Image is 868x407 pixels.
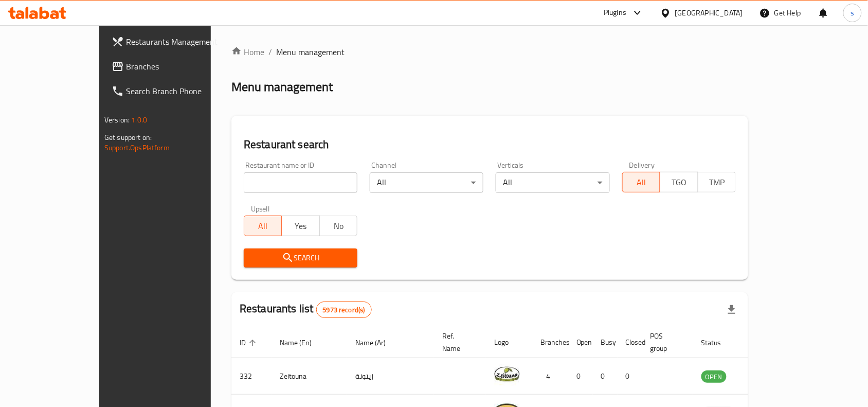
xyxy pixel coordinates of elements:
h2: Restaurants list [240,301,372,318]
div: All [370,172,483,193]
a: Support.OpsPlatform [104,141,170,154]
span: Branches [126,60,236,73]
div: All [496,172,609,193]
label: Upsell [251,205,270,213]
button: TMP [698,172,736,192]
span: No [324,219,353,234]
td: 0 [593,358,618,395]
span: All [627,175,656,190]
div: OPEN [701,370,727,383]
button: Search [244,249,357,268]
span: Ref. Name [442,330,474,355]
td: 332 [231,358,272,395]
td: Zeitouna [272,358,347,395]
span: 1.0.0 [131,113,147,127]
span: Name (En) [280,337,325,349]
button: No [319,216,357,236]
span: 5973 record(s) [317,305,371,315]
span: Restaurants Management [126,36,236,48]
a: Search Branch Phone [103,79,244,103]
input: Search for restaurant name or ID.. [244,172,357,193]
th: Busy [593,327,618,358]
th: Closed [618,327,642,358]
span: OPEN [701,371,727,383]
td: 0 [618,358,642,395]
span: s [851,7,854,19]
span: All [248,219,278,234]
a: Branches [103,54,244,79]
label: Delivery [629,162,655,169]
div: Plugins [604,7,626,19]
span: Version: [104,113,130,127]
div: [GEOGRAPHIC_DATA] [675,7,743,19]
span: Menu management [276,46,345,58]
span: TGO [664,175,694,190]
th: Logo [486,327,532,358]
button: TGO [660,172,698,192]
div: Total records count [316,302,372,318]
span: ID [240,337,259,349]
button: All [244,216,282,236]
span: Status [701,337,735,349]
div: Export file [719,297,744,322]
span: Search Branch Phone [126,85,236,97]
span: TMP [702,175,732,190]
span: Search [252,252,349,264]
th: Open [568,327,593,358]
h2: Restaurant search [244,137,736,152]
span: Get support on: [104,131,152,144]
th: Branches [532,327,568,358]
img: Zeitouna [494,361,520,387]
td: 4 [532,358,568,395]
td: 0 [568,358,593,395]
a: Home [231,46,264,58]
span: Name (Ar) [355,337,399,349]
span: POS group [650,330,681,355]
h2: Menu management [231,79,333,95]
a: Restaurants Management [103,29,244,54]
span: Yes [286,219,315,234]
nav: breadcrumb [231,46,748,58]
td: زيتونة [347,358,434,395]
li: / [268,46,272,58]
button: Yes [281,216,319,236]
button: All [622,172,660,192]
